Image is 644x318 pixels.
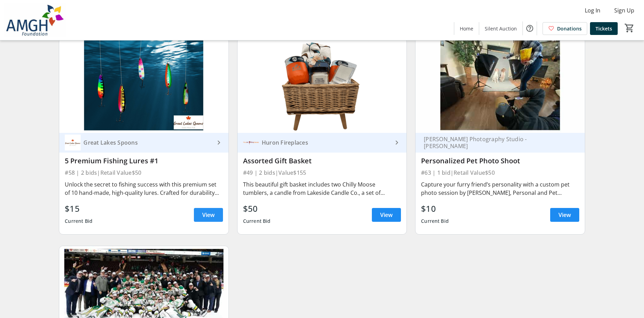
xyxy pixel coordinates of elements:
button: Sign Up [609,5,640,16]
div: 5 Premium Fishing Lures #1 [65,157,223,165]
div: Capture your furry friend’s personality with a custom pet photo session by [PERSON_NAME], Persona... [421,180,579,197]
div: #63 | 1 bid | Retail Value $50 [421,168,579,178]
a: View [550,208,579,222]
a: Great Lakes SpoonsGreat Lakes Spoons [59,133,228,153]
span: Log In [585,6,600,15]
button: Log In [579,5,606,16]
div: Unlock the secret to fishing success with this premium set of 10 hand-made, high-quality lures. C... [65,180,223,197]
span: View [202,211,215,219]
div: Assorted Gift Basket [243,157,401,165]
a: Huron FireplacesHuron Fireplaces [238,133,406,153]
img: Personalized Pet Photo Shoot [415,38,584,133]
button: Cart [623,22,636,34]
a: Home [454,22,479,35]
span: View [558,211,571,219]
div: $50 [243,202,271,215]
div: #58 | 2 bids | Retail Value $50 [65,168,223,178]
a: View [372,208,401,222]
div: Current Bid [243,215,271,227]
div: $10 [421,202,449,215]
div: This beautiful gift basket includes two Chilly Moose tumblers, a candle from Lakeside Candle Co.,... [243,180,401,197]
span: Tickets [596,25,612,32]
span: Silent Auction [485,25,517,32]
mat-icon: keyboard_arrow_right [215,138,223,147]
img: Assorted Gift Basket [238,38,406,133]
img: Alexandra Marine & General Hospital Foundation's Logo [4,3,66,37]
span: Home [460,25,473,32]
div: Great Lakes Spoons [81,139,214,146]
div: Huron Fireplaces [259,139,393,146]
div: Current Bid [421,215,449,227]
div: Personalized Pet Photo Shoot [421,157,579,165]
div: #49 | 2 bids | Value $155 [243,168,401,178]
div: $15 [65,202,92,215]
a: Tickets [590,22,618,35]
span: View [380,211,393,219]
img: Huron Fireplaces [243,135,259,151]
span: Donations [557,25,582,32]
button: Help [523,21,537,35]
a: View [194,208,223,222]
div: [PERSON_NAME] Photography Studio - [PERSON_NAME] [421,136,571,149]
span: Sign Up [614,6,634,15]
img: 5 Premium Fishing Lures #1 [59,38,228,133]
img: Great Lakes Spoons [65,135,81,151]
div: Current Bid [65,215,92,227]
a: Silent Auction [479,22,522,35]
mat-icon: keyboard_arrow_right [393,138,401,147]
a: Donations [543,22,587,35]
